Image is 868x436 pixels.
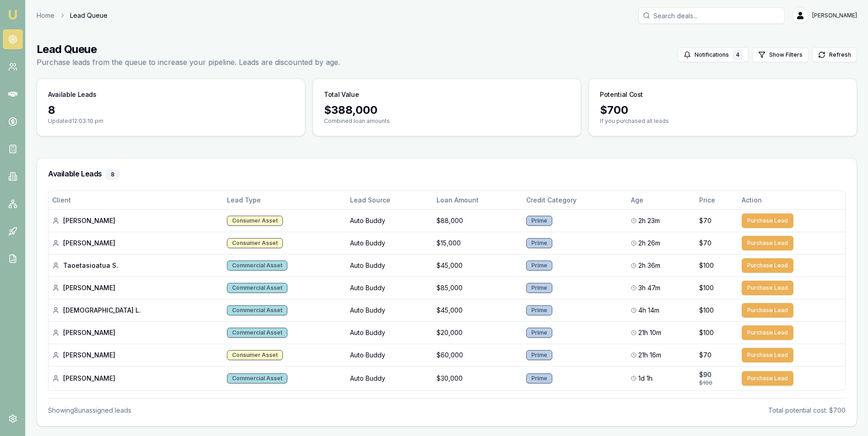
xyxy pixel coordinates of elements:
button: Notifications4 [678,48,749,62]
h1: Lead Queue [37,42,340,57]
span: $70 [699,216,712,225]
div: 8 [48,103,294,117]
button: Purchase Lead [742,213,793,228]
div: Prime [526,350,552,360]
td: Auto Buddy [346,276,433,299]
td: Auto Buddy [346,209,433,232]
div: [PERSON_NAME] [52,239,220,248]
span: 2h 36m [638,261,660,270]
div: Prime [526,261,552,271]
span: 21h 10m [638,328,661,337]
div: Prime [526,216,552,226]
div: Showing 8 unassigned lead s [48,406,131,415]
div: $ 388,000 [324,103,570,117]
span: 4h 14m [638,306,659,315]
th: Lead Source [346,191,433,209]
td: Auto Buddy [346,232,433,254]
span: $100 [699,283,714,292]
div: [PERSON_NAME] [52,216,220,225]
th: Client [49,191,223,209]
div: $100 [699,379,734,387]
span: [PERSON_NAME] [812,12,857,19]
div: Total potential cost: $700 [768,406,846,415]
p: If you purchased all leads [600,117,846,125]
div: Prime [526,305,552,315]
a: Home [37,11,54,20]
div: [PERSON_NAME] [52,283,220,292]
td: $45,000 [433,299,523,321]
th: Action [738,191,846,209]
th: Credit Category [523,191,627,209]
th: Lead Type [223,191,346,209]
button: Show Filters [752,48,809,62]
th: Price [695,191,738,209]
p: Combined loan amounts [324,117,570,125]
div: Commercial Asset [227,373,287,383]
div: Prime [526,328,552,338]
td: $60,000 [433,344,523,366]
span: 2h 23m [638,216,660,225]
div: Commercial Asset [227,328,287,338]
td: Auto Buddy [346,299,433,321]
td: $85,000 [433,276,523,299]
button: Refresh [812,48,857,62]
span: Lead Queue [70,11,108,20]
p: Purchase leads from the queue to increase your pipeline. Leads are discounted by age. [37,57,340,68]
th: Age [627,191,695,209]
div: Consumer Asset [227,238,283,248]
div: $ 700 [600,103,846,117]
th: Loan Amount [433,191,523,209]
div: 8 [106,170,119,180]
nav: breadcrumb [37,11,108,20]
span: $100 [699,306,714,315]
button: Purchase Lead [742,236,793,250]
img: emu-icon-u.png [7,9,18,20]
div: Prime [526,373,552,383]
td: Auto Buddy [346,254,433,276]
div: Taoetasioatua S. [52,261,220,270]
span: 2h 26m [638,239,660,248]
span: $90 [699,370,712,379]
span: $70 [699,351,712,360]
div: Commercial Asset [227,305,287,315]
td: $15,000 [433,232,523,254]
div: Commercial Asset [227,261,287,271]
span: 1d 1h [638,374,652,383]
div: [PERSON_NAME] [52,351,220,360]
button: Purchase Lead [742,348,793,362]
span: $100 [699,328,714,337]
button: Purchase Lead [742,325,793,340]
div: 4 [733,50,743,60]
button: Purchase Lead [742,281,793,295]
div: Consumer Asset [227,350,283,360]
h3: Total Value [324,90,359,99]
td: Auto Buddy [346,321,433,344]
div: Prime [526,238,552,248]
div: [DEMOGRAPHIC_DATA] L. [52,306,220,315]
button: Purchase Lead [742,258,793,273]
button: Purchase Lead [742,371,793,386]
div: Prime [526,283,552,293]
td: Auto Buddy [346,366,433,390]
button: Purchase Lead [742,303,793,318]
div: Commercial Asset [227,283,287,293]
input: Search deals [638,7,785,24]
td: $20,000 [433,321,523,344]
td: Auto Buddy [346,344,433,366]
h3: Available Leads [48,170,846,180]
div: [PERSON_NAME] [52,374,220,383]
p: Updated 12:03:10 pm [48,117,294,125]
span: 21h 16m [638,351,661,360]
span: 3h 47m [638,283,660,292]
td: $45,000 [433,254,523,276]
span: $100 [699,261,714,270]
span: $70 [699,239,712,248]
div: [PERSON_NAME] [52,328,220,337]
td: $30,000 [433,366,523,390]
h3: Available Leads [48,90,97,99]
td: $88,000 [433,209,523,232]
h3: Potential Cost [600,90,643,99]
div: Consumer Asset [227,216,283,226]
